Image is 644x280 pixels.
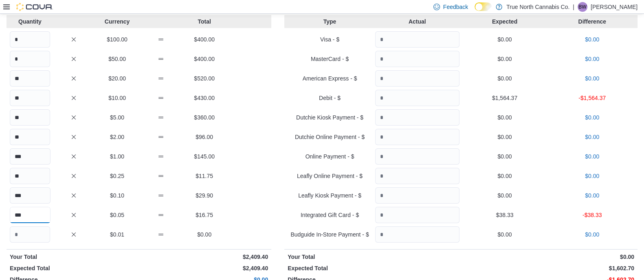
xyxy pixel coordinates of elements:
p: $520.00 [184,74,224,82]
p: $0.00 [463,172,547,180]
input: Quantity [375,187,459,204]
div: Blaze Willett [578,2,587,12]
input: Quantity [10,129,50,145]
p: $2,409.40 [141,264,268,272]
p: $10.00 [97,94,137,102]
p: Online Payment - $ [288,152,372,161]
p: Dutchie Kiosk Payment - $ [288,113,372,122]
input: Quantity [375,109,459,126]
p: $400.00 [184,35,224,43]
p: $0.00 [463,191,547,200]
p: $20.00 [97,74,137,82]
p: $1,602.70 [463,264,634,272]
p: $0.00 [550,152,634,161]
p: Expected Total [288,264,459,272]
p: $100.00 [97,35,137,43]
p: Actual [375,17,459,26]
p: Visa - $ [288,35,372,43]
input: Quantity [10,31,50,48]
input: Quantity [375,168,459,184]
p: Difference [550,17,634,26]
p: Dutchie Online Payment - $ [288,133,372,141]
p: $1.00 [97,152,137,161]
input: Quantity [10,51,50,67]
input: Quantity [10,70,50,87]
p: $16.75 [184,211,224,219]
p: $0.00 [463,230,547,239]
p: True North Cannabis Co. [506,2,569,12]
p: $0.00 [550,35,634,43]
input: Quantity [10,226,50,243]
p: $0.00 [550,230,634,239]
p: $0.25 [97,172,137,180]
p: American Express - $ [288,74,372,82]
p: Type [288,17,372,26]
input: Quantity [10,148,51,165]
p: $0.00 [550,191,634,200]
p: $0.00 [184,230,224,239]
p: | [573,2,574,12]
p: $2,409.40 [141,253,268,261]
input: Quantity [10,90,50,106]
p: MasterCard - $ [288,55,372,63]
p: $0.01 [97,230,137,239]
p: Your Total [10,253,137,261]
p: $360.00 [184,113,224,122]
p: $0.10 [97,191,137,200]
p: Currency [97,17,137,26]
p: $0.00 [550,113,634,122]
p: $0.05 [97,211,137,219]
input: Quantity [375,226,459,243]
p: Debit - $ [288,94,372,102]
input: Quantity [10,207,51,223]
p: $38.33 [463,211,547,219]
input: Quantity [375,70,459,87]
input: Quantity [375,148,459,165]
p: Your Total [288,253,459,261]
p: $145.00 [184,152,224,161]
p: $0.00 [550,133,634,141]
p: $0.00 [463,253,634,261]
input: Quantity [375,31,459,48]
input: Quantity [375,51,459,67]
p: Leafly Kiosk Payment - $ [288,191,372,200]
p: $96.00 [184,133,224,141]
img: Cova [16,3,53,11]
p: $0.00 [463,55,547,63]
p: $0.00 [463,113,547,122]
p: $400.00 [184,55,224,63]
input: Quantity [10,187,51,204]
p: $0.00 [550,55,634,63]
p: Expected [463,17,547,26]
p: $430.00 [184,94,224,102]
p: $5.00 [97,113,137,122]
p: $0.00 [550,172,634,180]
p: $0.00 [463,133,547,141]
p: Integrated Gift Card - $ [288,211,372,219]
p: $50.00 [97,55,137,63]
p: $0.00 [463,35,547,43]
span: BW [578,2,586,12]
p: $0.00 [463,74,547,82]
p: Expected Total [10,264,137,272]
input: Quantity [10,168,50,184]
p: Budguide In-Store Payment - $ [288,230,372,239]
p: -$38.33 [550,211,634,219]
p: $11.75 [184,172,224,180]
p: $1,564.37 [463,94,547,102]
p: $0.00 [463,152,547,161]
p: Total [184,17,224,26]
p: $0.00 [550,74,634,82]
p: -$1,564.37 [550,94,634,102]
input: Quantity [375,129,459,145]
p: Leafly Online Payment - $ [288,172,372,180]
p: $2.00 [97,133,137,141]
span: Feedback [443,3,468,11]
p: Quantity [10,17,50,26]
p: [PERSON_NAME] [591,2,637,12]
input: Quantity [10,109,50,126]
input: Dark Mode [475,2,492,11]
input: Quantity [375,90,459,106]
p: $29.90 [184,191,224,200]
